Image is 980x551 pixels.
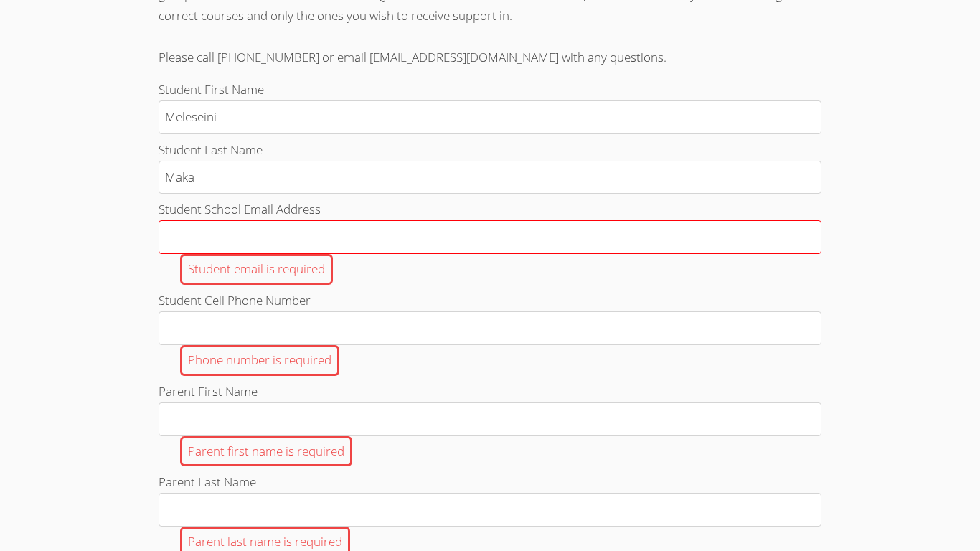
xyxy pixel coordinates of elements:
div: Student email is required [180,254,333,285]
span: Student Cell Phone Number [159,292,311,309]
span: Parent First Name [159,383,258,400]
input: Parent First NameParent first name is required [159,402,821,436]
span: Student School Email Address [159,201,321,217]
span: Parent Last Name [159,474,256,490]
input: Parent Last NameParent last name is required [159,493,821,527]
input: Student School Email AddressStudent email is required [159,220,821,254]
input: Student Last Name [159,161,821,194]
input: Student First Name [159,100,821,134]
span: Student First Name [159,81,264,98]
div: Phone number is required [180,345,339,376]
input: Student Cell Phone NumberPhone number is required [159,311,821,345]
div: Parent first name is required [180,436,352,467]
span: Student Last Name [159,141,263,158]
